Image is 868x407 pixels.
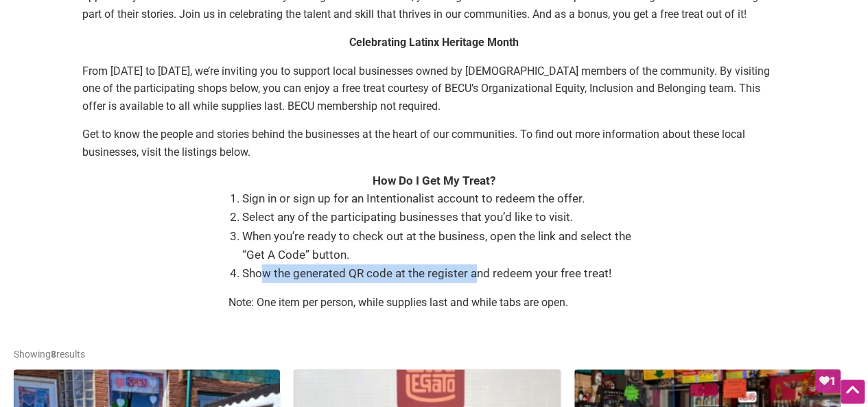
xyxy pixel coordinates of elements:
p: Note: One item per person, while supplies last and while tabs are open. [228,294,640,312]
li: Show the generated QR code at the register and redeem your free treat! [242,264,640,283]
b: 8 [51,349,56,360]
li: When you’re ready to check out at the business, open the link and select the “Get A Code” button. [242,227,640,264]
p: Get to know the people and stories behind the businesses at the heart of our communities. To find... [82,126,786,161]
span: Showing results [14,349,85,360]
li: Select any of the participating businesses that you’d like to visit. [242,208,640,226]
li: Sign in or sign up for an Intentionalist account to redeem the offer. [242,189,640,208]
strong: How Do I Get My Treat? [373,174,495,187]
strong: Celebrating Latinx Heritage Month [349,36,519,49]
p: From [DATE] to [DATE], we’re inviting you to support local businesses owned by [DEMOGRAPHIC_DATA]... [82,62,786,115]
div: Scroll Back to Top [841,380,865,404]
